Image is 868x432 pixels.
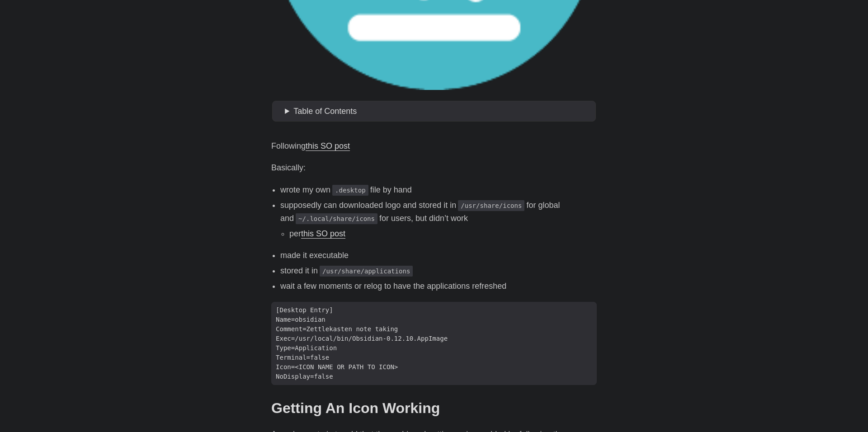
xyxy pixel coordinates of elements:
[271,305,338,315] span: [Desktop Entry]
[271,343,341,353] span: Type=Application
[320,266,413,277] code: /usr/share/applications
[280,183,597,197] li: wrote my own file by hand
[280,264,597,277] li: stored it in
[293,107,357,116] span: Table of Contents
[458,200,524,211] code: /usr/share/icons
[271,315,330,324] span: Name=obsidian
[301,229,345,238] a: this SO post
[289,227,597,240] li: per
[271,372,338,381] span: NoDisplay=false
[271,353,334,362] span: Terminal=false
[271,399,597,417] h2: Getting An Icon Working
[271,140,597,153] p: Following
[306,141,350,150] a: this SO post
[296,213,377,224] code: ~/.local/share/icons
[280,280,597,293] li: wait a few moments or relog to have the applications refreshed
[271,161,597,174] p: Basically:
[271,334,452,343] span: Exec=/usr/local/bin/Obsidian-0.12.10.AppImage
[280,249,597,262] li: made it executable
[271,362,402,372] span: Icon=<ICON NAME OR PATH TO ICON>
[285,105,592,118] summary: Table of Contents
[271,324,402,334] span: Comment=Zettlekasten note taking
[280,199,597,240] li: supposedly can downloaded logo and stored it in for global and for users, but didn’t work
[332,185,368,196] code: .desktop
